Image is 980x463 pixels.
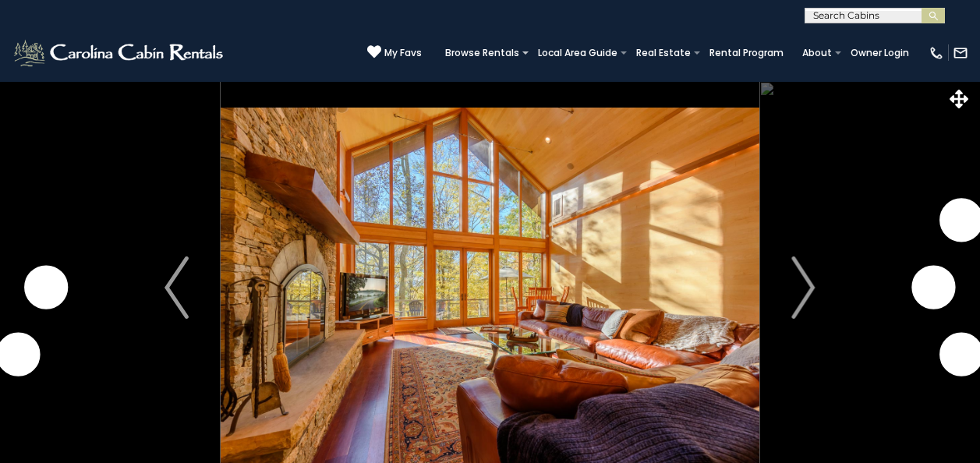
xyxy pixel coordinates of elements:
img: phone-regular-white.png [929,45,944,61]
img: arrow [791,256,815,319]
img: mail-regular-white.png [953,45,968,61]
img: White-1-2.png [12,37,228,69]
a: My Favs [367,44,422,61]
a: Real Estate [628,42,699,64]
a: Local Area Guide [530,42,625,64]
img: arrow [165,256,188,319]
a: About [794,42,840,64]
a: Browse Rentals [437,42,527,64]
span: My Favs [384,46,422,60]
a: Owner Login [843,42,917,64]
a: Rental Program [702,42,791,64]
